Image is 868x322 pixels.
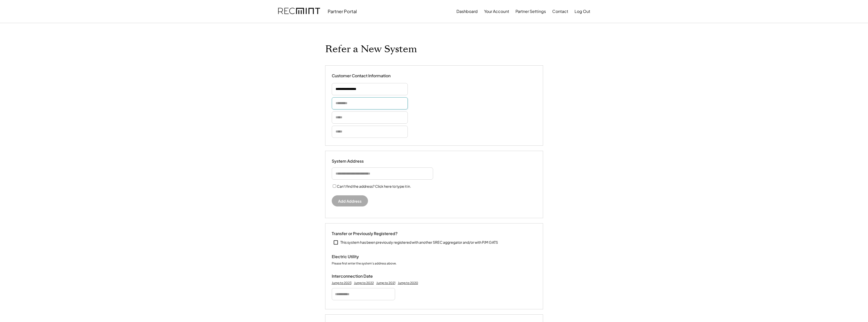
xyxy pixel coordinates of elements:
[332,254,382,259] div: Electric Utility
[337,184,411,188] label: Can't find the address? Click here to type it in.
[456,6,478,16] button: Dashboard
[354,281,374,285] div: Jump to 2022
[515,6,546,16] button: Partner Settings
[332,159,382,164] div: System Address
[376,281,395,285] div: Jump to 2021
[332,274,382,279] div: Interconnection Date
[340,240,498,245] div: This system has been previously registered with another SREC aggregator and/or with PJM GATS
[278,3,320,20] img: recmint-logotype%403x.png
[332,231,398,236] div: Transfer or Previously Registered?
[325,43,417,55] h1: Refer a New System
[552,6,568,16] button: Contact
[328,8,357,14] div: Partner Portal
[484,6,509,16] button: Your Account
[575,6,590,16] button: Log Out
[332,261,397,266] div: Please first enter the system's address above.
[332,195,368,206] button: Add Address
[398,281,418,285] div: Jump to 2020
[332,281,352,285] div: Jump to 2023
[332,73,391,79] div: Customer Contact Information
